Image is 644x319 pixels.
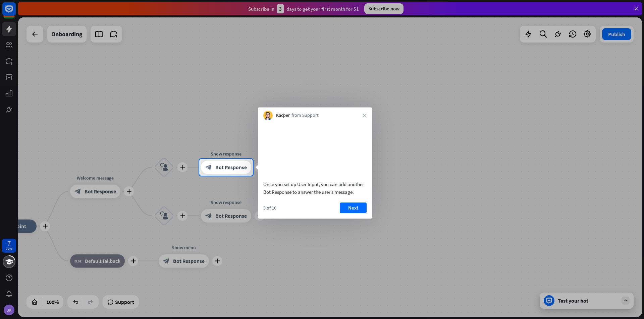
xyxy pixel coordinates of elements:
[363,113,367,117] i: close
[291,112,319,119] span: from Support
[340,203,367,213] button: Next
[5,3,25,23] button: Open LiveChat chat widget
[276,112,290,119] span: Kacper
[263,180,367,196] div: Once you set up User Input, you can add another Bot Response to answer the user’s message.
[263,205,276,211] div: 3 of 10
[205,164,212,171] i: block_bot_response
[215,164,247,171] span: Bot Response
